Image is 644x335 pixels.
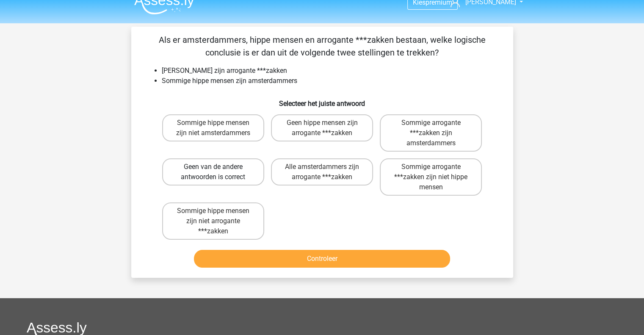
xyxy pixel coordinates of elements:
[380,158,482,196] label: Sommige arrogante ***zakken zijn niet hippe mensen
[162,202,264,240] label: Sommige hippe mensen zijn niet arrogante ***zakken
[162,76,500,86] li: Sommige hippe mensen zijn amsterdammers
[162,158,264,185] label: Geen van de andere antwoorden is correct
[271,114,373,141] label: Geen hippe mensen zijn arrogante ***zakken
[162,66,500,76] li: [PERSON_NAME] zijn arrogante ***zakken
[145,93,500,108] h6: Selecteer het juiste antwoord
[145,33,500,59] p: Als er amsterdammers, hippe mensen en arrogante ***zakken bestaan, welke logische conclusie is er...
[162,114,264,141] label: Sommige hippe mensen zijn niet amsterdammers
[194,250,450,268] button: Controleer
[271,158,373,185] label: Alle amsterdammers zijn arrogante ***zakken
[380,114,482,152] label: Sommige arrogante ***zakken zijn amsterdammers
